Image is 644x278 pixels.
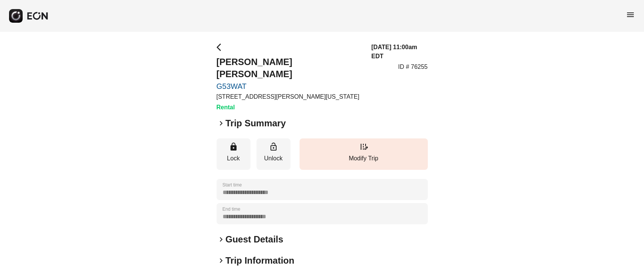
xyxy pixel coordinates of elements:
span: menu [626,10,635,19]
span: keyboard_arrow_right [217,256,226,265]
p: [STREET_ADDRESS][PERSON_NAME][US_STATE] [217,92,363,101]
p: Unlock [260,154,287,163]
button: Modify Trip [300,138,428,170]
p: Modify Trip [303,154,424,163]
span: lock_open [269,142,278,151]
span: keyboard_arrow_right [217,119,226,128]
h2: Guest Details [226,233,283,245]
p: ID # 76255 [398,62,427,71]
h3: Rental [217,103,363,112]
span: lock [229,142,238,151]
h3: [DATE] 11:00am EDT [371,43,427,61]
h2: Trip Information [226,255,295,267]
h2: [PERSON_NAME] [PERSON_NAME] [217,56,363,80]
h2: Trip Summary [226,117,286,129]
button: Unlock [257,138,290,170]
span: arrow_back_ios [217,43,226,52]
span: edit_road [359,142,368,151]
button: Lock [217,138,251,170]
p: Lock [220,154,247,163]
a: G53WAT [217,82,363,91]
span: keyboard_arrow_right [217,235,226,244]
